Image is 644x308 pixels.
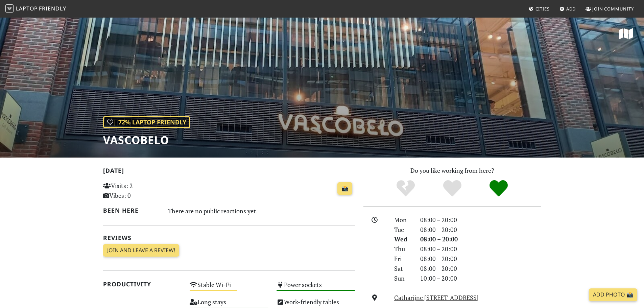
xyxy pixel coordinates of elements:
[103,116,190,128] div: | 72% Laptop Friendly
[103,181,182,200] p: Visits: 2 Vibes: 0
[394,293,479,302] a: Catharijne [STREET_ADDRESS]
[535,6,550,12] span: Cities
[363,166,541,175] p: Do you like working from here?
[592,6,634,12] span: Join Community
[390,225,416,235] div: Tue
[589,288,637,301] a: Add Photo 📸
[272,279,359,297] div: Power sockets
[103,134,190,146] h1: Vascobelo
[337,182,352,195] a: 📸
[416,244,545,254] div: 08:00 – 20:00
[390,274,416,283] div: Sun
[526,3,552,15] a: Cities
[103,207,160,214] h2: Been here
[16,5,38,12] span: Laptop
[416,234,545,244] div: 08:00 – 20:00
[390,215,416,225] div: Mon
[475,179,522,198] div: Definitely!
[566,6,576,12] span: Add
[5,4,14,13] img: LaptopFriendly
[186,279,272,297] div: Stable Wi-Fi
[5,3,66,15] a: LaptopFriendly LaptopFriendly
[103,167,355,177] h2: [DATE]
[416,254,545,264] div: 08:00 – 20:00
[416,274,545,283] div: 10:00 – 20:00
[583,3,637,15] a: Join Community
[416,225,545,235] div: 08:00 – 20:00
[103,281,182,288] h2: Productivity
[103,244,179,257] a: Join and leave a review!
[390,234,416,244] div: Wed
[382,179,429,198] div: No
[390,244,416,254] div: Thu
[390,254,416,264] div: Fri
[39,5,66,12] span: Friendly
[429,179,476,198] div: Yes
[416,264,545,274] div: 08:00 – 20:00
[557,3,579,15] a: Add
[168,206,355,216] div: There are no public reactions yet.
[103,234,355,241] h2: Reviews
[416,215,545,225] div: 08:00 – 20:00
[390,264,416,274] div: Sat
